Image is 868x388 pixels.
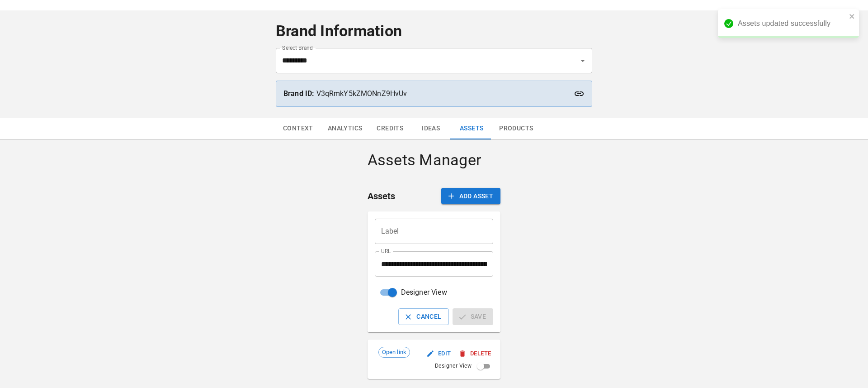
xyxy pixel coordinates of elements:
button: Context [276,118,321,139]
button: Credits [369,118,410,139]
label: Select Brand [282,44,313,52]
button: Assets [451,118,492,139]
h4: Brand Information [276,22,592,41]
button: Delete [457,347,493,361]
button: Ideas [410,118,451,139]
p: V3qRmkY5kZMONnZ9HvUv [283,88,585,99]
button: close [849,13,855,21]
button: Cancel [398,308,448,325]
button: Add Asset [441,188,501,205]
span: Open link [379,348,410,357]
label: URL [381,247,391,255]
button: Edit [425,347,453,361]
h4: Assets Manager [368,151,501,170]
button: Analytics [321,118,370,139]
button: Products [492,118,540,139]
div: Assets updated successfully [738,18,846,29]
h6: Assets [368,189,396,203]
div: Open link [378,347,410,358]
span: Designer View [435,362,472,371]
span: Designer View [401,287,447,298]
button: Open [576,54,589,67]
strong: Brand ID: [283,89,314,98]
